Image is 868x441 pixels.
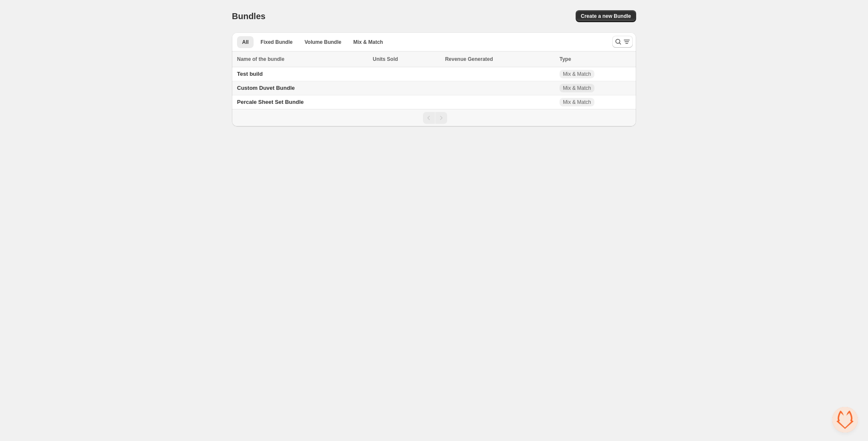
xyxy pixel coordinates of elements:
[237,71,263,77] span: Test build
[237,99,304,105] span: Percale Sheet Set Bundle
[563,85,591,92] span: Mix & Match
[353,39,383,46] span: Mix & Match
[305,39,341,46] span: Volume Bundle
[560,55,631,63] div: Type
[563,99,591,106] span: Mix & Match
[260,39,292,46] span: Fixed Bundle
[445,55,502,63] button: Revenue Generated
[237,55,368,63] div: Name of the bundle
[581,13,631,20] span: Create a new Bundle
[232,11,266,21] h1: Bundles
[576,10,636,22] button: Create a new Bundle
[242,39,248,46] span: All
[832,407,858,432] a: Open chat
[445,55,493,63] span: Revenue Generated
[612,36,633,48] button: Search and filter results
[237,85,295,91] span: Custom Duvet Bundle
[563,71,591,77] span: Mix & Match
[373,55,406,63] button: Units Sold
[232,109,636,126] nav: Pagination
[373,55,398,63] span: Units Sold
